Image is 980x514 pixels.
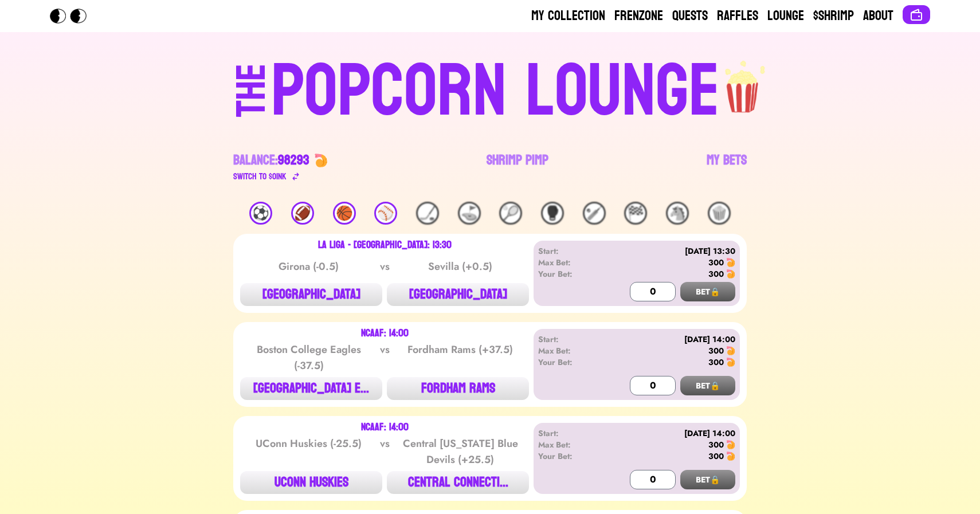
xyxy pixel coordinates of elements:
div: Sevilla (+0.5) [402,258,518,274]
div: ⚾️ [374,202,397,225]
button: BET🔒 [680,376,735,395]
a: About [863,7,893,25]
div: 300 [708,450,724,462]
div: Start: [538,333,604,345]
div: [DATE] 13:30 [604,245,735,257]
button: BET🔒 [680,282,735,301]
button: UCONN HUSKIES [240,471,382,494]
div: 🏀 [333,202,356,225]
div: 300 [708,268,724,280]
img: 🍤 [726,346,735,355]
button: BET🔒 [680,470,735,489]
div: Boston College Eagles (-37.5) [251,342,367,374]
div: 300 [708,345,724,356]
div: [DATE] 14:00 [604,333,735,345]
div: 🐴 [666,202,689,225]
img: Connect wallet [910,8,923,22]
div: Fordham Rams (+37.5) [402,342,518,374]
img: 🍤 [726,358,735,367]
div: Start: [538,427,604,439]
a: Shrimp Pimp [487,151,548,183]
div: 🏁 [624,202,647,225]
div: Switch to $ OINK [233,170,287,183]
div: La Liga - [GEOGRAPHIC_DATA]: 13:30 [318,241,452,250]
a: THEPOPCORN LOUNGEpopcorn [137,50,843,128]
div: vs [378,342,392,374]
div: NCAAF: 14:00 [361,423,409,432]
div: 🏈 [291,202,314,225]
button: [GEOGRAPHIC_DATA] [240,283,382,306]
a: Lounge [767,7,804,25]
div: 300 [708,257,724,268]
img: Popcorn [50,9,96,23]
div: Max Bet: [538,257,604,268]
div: Your Bet: [538,450,604,462]
button: CENTRAL CONNECTI... [387,471,529,494]
div: Start: [538,245,604,257]
a: Frenzone [614,7,663,25]
a: My Collection [531,7,605,25]
div: Max Bet: [538,345,604,356]
a: Quests [672,7,708,25]
a: Raffles [717,7,758,25]
div: THE [231,64,272,140]
div: ⛳️ [458,202,481,225]
div: Your Bet: [538,356,604,368]
div: Girona (-0.5) [251,258,367,274]
button: [GEOGRAPHIC_DATA] E... [240,377,382,400]
div: 🏒 [416,202,439,225]
div: 🎾 [499,202,522,225]
button: FORDHAM RAMS [387,377,529,400]
div: Balance: [233,151,309,170]
a: My Bets [707,151,747,183]
a: $Shrimp [813,7,854,25]
div: [DATE] 14:00 [604,427,735,439]
div: ⚽️ [249,202,272,225]
div: NCAAF: 14:00 [361,329,409,338]
img: 🍤 [726,269,735,278]
div: 🏏 [583,202,606,225]
img: 🍤 [726,440,735,449]
img: popcorn [720,50,767,115]
div: 300 [708,356,724,368]
div: Your Bet: [538,268,604,280]
div: Max Bet: [538,439,604,450]
div: UConn Huskies (-25.5) [251,435,367,468]
div: POPCORN LOUNGE [271,55,720,128]
div: 300 [708,439,724,450]
div: vs [378,435,392,468]
div: Central [US_STATE] Blue Devils (+25.5) [402,435,518,468]
span: 98293 [278,148,309,172]
div: 🍿 [708,202,731,225]
div: vs [378,258,392,274]
img: 🍤 [314,154,328,167]
img: 🍤 [726,258,735,267]
button: [GEOGRAPHIC_DATA] [387,283,529,306]
img: 🍤 [726,452,735,461]
div: 🥊 [541,202,564,225]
